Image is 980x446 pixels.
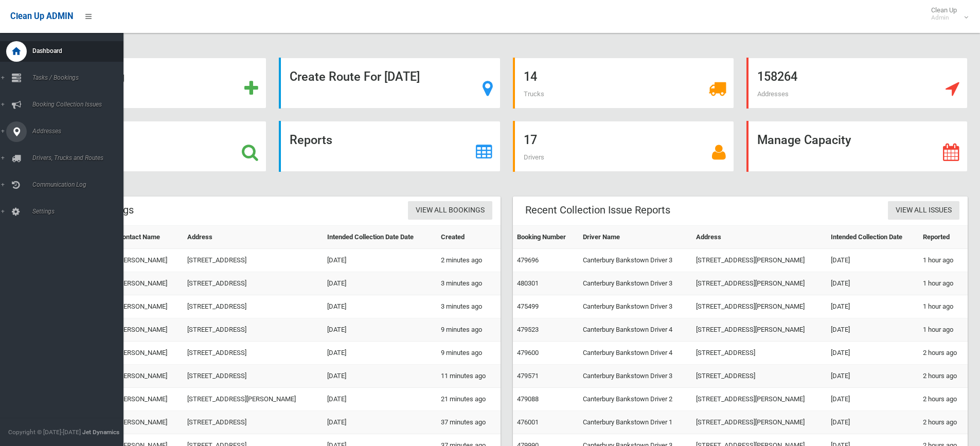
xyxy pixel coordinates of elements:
span: Tasks / Bookings [29,74,131,81]
td: [DATE] [323,295,437,318]
td: Canterbury Bankstown Driver 4 [579,318,692,342]
th: Created [437,226,501,249]
th: Intended Collection Date Date [323,226,437,249]
span: Addresses [757,90,789,98]
td: [DATE] [323,249,437,272]
a: Search [45,121,266,172]
small: Admin [931,14,957,22]
td: [STREET_ADDRESS] [183,249,323,272]
td: 2 hours ago [919,365,968,388]
span: Addresses [29,128,131,135]
strong: 17 [524,133,537,147]
td: [DATE] [827,365,919,388]
th: Intended Collection Date [827,226,919,249]
td: 2 minutes ago [437,249,501,272]
a: Manage Capacity [746,121,968,172]
a: 158264 Addresses [746,58,968,109]
a: 475499 [517,302,539,310]
td: [STREET_ADDRESS] [183,342,323,365]
a: 476001 [517,418,539,426]
td: [STREET_ADDRESS] [183,365,323,388]
a: 480301 [517,279,539,287]
td: Canterbury Bankstown Driver 2 [579,388,692,411]
td: 1 hour ago [919,249,968,272]
a: View All Bookings [408,201,492,220]
span: Dashboard [29,47,131,55]
th: Address [183,226,323,249]
strong: Manage Capacity [757,133,851,147]
td: [STREET_ADDRESS] [183,272,323,295]
td: 11 minutes ago [437,365,501,388]
a: Create Route For [DATE] [279,58,500,109]
td: 1 hour ago [919,272,968,295]
td: [PERSON_NAME] [114,318,183,342]
a: Add Booking [45,58,266,109]
td: [STREET_ADDRESS] [183,318,323,342]
td: 3 minutes ago [437,295,501,318]
td: [STREET_ADDRESS][PERSON_NAME] [692,318,827,342]
td: [STREET_ADDRESS] [692,342,827,365]
td: 2 hours ago [919,342,968,365]
td: [DATE] [323,365,437,388]
a: 479696 [517,256,539,264]
td: [PERSON_NAME] [114,388,183,411]
td: [PERSON_NAME] [114,295,183,318]
strong: 158264 [757,69,797,84]
td: 37 minutes ago [437,411,501,434]
strong: Create Route For [DATE] [290,69,420,84]
td: 21 minutes ago [437,388,501,411]
span: Copyright © [DATE]-[DATE] [8,429,81,436]
td: 3 minutes ago [437,272,501,295]
td: Canterbury Bankstown Driver 1 [579,411,692,434]
td: [STREET_ADDRESS] [692,365,827,388]
span: Booking Collection Issues [29,101,131,108]
td: Canterbury Bankstown Driver 3 [579,365,692,388]
a: 17 Drivers [513,121,734,172]
strong: Jet Dynamics [82,429,119,436]
strong: Reports [290,133,332,147]
td: [DATE] [827,295,919,318]
span: Clean Up ADMIN [10,11,73,21]
td: Canterbury Bankstown Driver 3 [579,249,692,272]
td: [DATE] [827,388,919,411]
td: [STREET_ADDRESS][PERSON_NAME] [692,295,827,318]
td: [DATE] [827,411,919,434]
td: 2 hours ago [919,411,968,434]
a: 479523 [517,326,539,333]
td: 9 minutes ago [437,342,501,365]
td: 1 hour ago [919,295,968,318]
td: [DATE] [827,342,919,365]
td: [DATE] [323,342,437,365]
td: Canterbury Bankstown Driver 4 [579,342,692,365]
a: 479600 [517,349,539,356]
td: [DATE] [323,388,437,411]
td: [PERSON_NAME] [114,249,183,272]
th: Reported [919,226,968,249]
td: 2 hours ago [919,388,968,411]
td: 1 hour ago [919,318,968,342]
td: [DATE] [827,318,919,342]
a: Reports [279,121,500,172]
span: Clean Up [926,6,967,22]
td: [DATE] [827,249,919,272]
td: [PERSON_NAME] [114,365,183,388]
td: [STREET_ADDRESS][PERSON_NAME] [692,249,827,272]
td: Canterbury Bankstown Driver 3 [579,295,692,318]
span: Settings [29,208,131,215]
span: Communication Log [29,181,131,188]
td: [PERSON_NAME] [114,272,183,295]
td: [STREET_ADDRESS][PERSON_NAME] [183,388,323,411]
td: [DATE] [323,318,437,342]
strong: 14 [524,69,537,84]
td: [DATE] [323,272,437,295]
td: [STREET_ADDRESS] [183,411,323,434]
a: 479571 [517,372,539,380]
td: [STREET_ADDRESS][PERSON_NAME] [692,272,827,295]
a: View All Issues [888,201,959,220]
td: [STREET_ADDRESS] [183,295,323,318]
a: 14 Trucks [513,58,734,109]
td: [DATE] [827,272,919,295]
th: Contact Name [114,226,183,249]
header: Recent Collection Issue Reports [513,200,683,220]
th: Address [692,226,827,249]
